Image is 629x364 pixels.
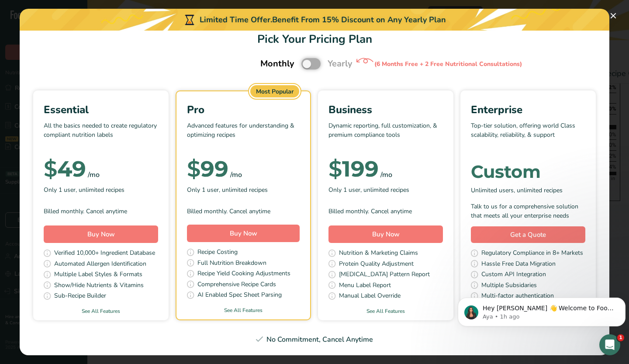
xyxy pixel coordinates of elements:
[230,229,257,238] span: Buy Now
[372,230,400,239] span: Buy Now
[187,160,228,178] div: 99
[87,230,115,239] span: Buy Now
[197,269,290,280] span: Recipe Yield Cooking Adjustments
[481,259,556,270] span: Hassle Free Data Migration
[187,225,300,242] button: Buy Now
[54,281,144,291] span: Show/Hide Nutrients & Vitamins
[471,226,585,243] a: Get a Quote
[328,102,443,118] div: Business
[328,57,353,70] span: Yearly
[44,102,158,118] div: Essential
[454,279,629,340] iframe: Intercom notifications message
[471,186,563,195] span: Unlimited users, unlimited recipes
[471,102,585,118] div: Enterprise
[328,121,443,147] p: Dynamic reporting, full customization, & premium compliance tools
[44,207,158,216] div: Billed monthly. Cancel anytime
[187,207,300,216] div: Billed monthly. Cancel anytime
[374,59,522,69] div: (6 Months Free + 2 Free Nutritional Consultations)
[510,230,546,240] span: Get a Quote
[20,9,609,31] div: Limited Time Offer.
[339,248,418,259] span: Nutrition & Marketing Claims
[187,121,300,147] p: Advanced features for understanding & optimizing recipes
[339,291,401,302] span: Manual Label Override
[260,57,294,70] span: Monthly
[88,170,100,180] div: /mo
[617,334,624,341] span: 1
[250,85,299,97] div: Most Popular
[187,156,200,182] span: $
[471,121,585,147] p: Top-tier solution, offering world Class scalability, reliability, & support
[44,121,158,147] p: All the basics needed to create regulatory compliant nutrition labels
[272,14,446,26] div: Benefit From 15% Discount on Any Yearly Plan
[230,170,242,180] div: /mo
[471,163,585,180] div: Custom
[197,258,266,269] span: Full Nutrition Breakdown
[187,102,300,118] div: Pro
[328,185,409,194] span: Only 1 user, unlimited recipes
[339,259,414,270] span: Protein Quality Adjustment
[197,247,238,258] span: Recipe Costing
[339,281,391,291] span: Menu Label Report
[44,185,124,194] span: Only 1 user, unlimited recipes
[599,334,620,355] iframe: Intercom live chat
[328,160,379,178] div: 199
[176,306,310,314] a: See All Features
[44,225,158,243] button: Buy Now
[328,207,443,216] div: Billed monthly. Cancel anytime
[44,156,57,182] span: $
[30,31,599,48] h1: Pick Your Pricing Plan
[187,185,268,194] span: Only 1 user, unlimited recipes
[54,248,155,259] span: Verified 10,000+ Ingredient Database
[30,334,599,345] div: No Commitment, Cancel Anytime
[197,290,282,301] span: AI Enabled Spec Sheet Parsing
[44,160,86,178] div: 49
[33,307,169,315] a: See All Features
[318,307,453,315] a: See All Features
[339,270,430,281] span: [MEDICAL_DATA] Pattern Report
[471,202,585,220] div: Talk to us for a comprehensive solution that meets all your enterprise needs
[54,270,142,281] span: Multiple Label Styles & Formats
[481,248,583,259] span: Regulatory Compliance in 8+ Markets
[54,291,106,302] span: Sub-Recipe Builder
[380,170,392,180] div: /mo
[481,270,546,281] span: Custom API Integration
[197,280,276,291] span: Comprehensive Recipe Cards
[54,259,146,270] span: Automated Allergen Identification
[328,156,342,182] span: $
[328,225,443,243] button: Buy Now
